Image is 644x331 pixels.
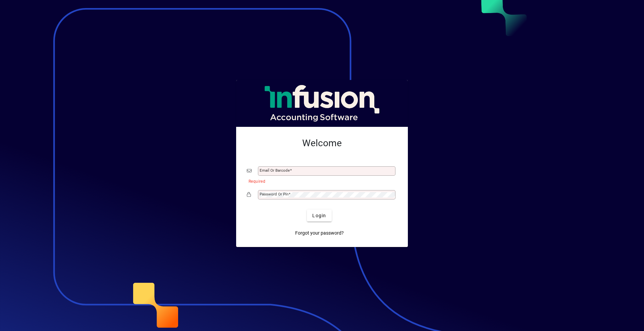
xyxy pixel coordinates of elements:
[247,138,397,149] h2: Welcome
[292,227,346,239] a: Forgot your password?
[312,212,326,219] span: Login
[307,210,331,222] button: Login
[295,230,344,237] span: Forgot your password?
[249,177,392,184] mat-error: Required
[260,192,288,196] mat-label: Password or Pin
[260,168,290,173] mat-label: Email or Barcode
